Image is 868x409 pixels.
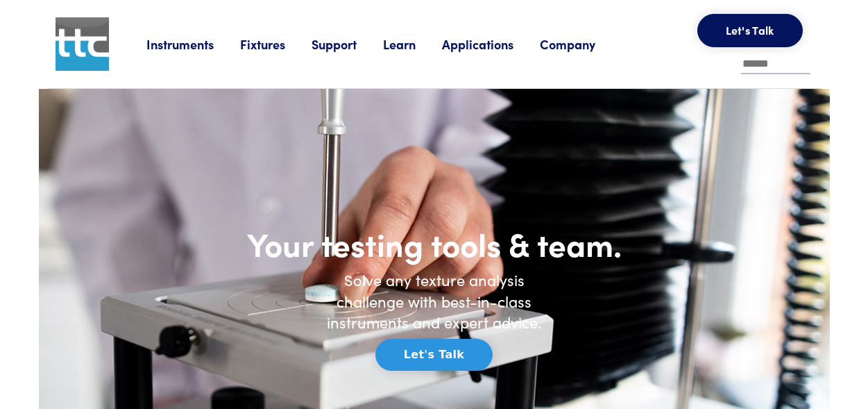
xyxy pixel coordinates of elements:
[375,339,493,371] button: Let's Talk
[146,35,240,53] a: Instruments
[240,35,312,53] a: Fixtures
[56,17,109,71] img: ttc_logo_1x1_v1.0.png
[540,35,622,53] a: Company
[198,224,670,264] h1: Your testing tools & team.
[442,35,540,53] a: Applications
[383,35,442,53] a: Learn
[697,14,803,47] button: Let's Talk
[312,35,383,53] a: Support
[316,269,552,333] h6: Solve any texture analysis challenge with best-in-class instruments and expert advice.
